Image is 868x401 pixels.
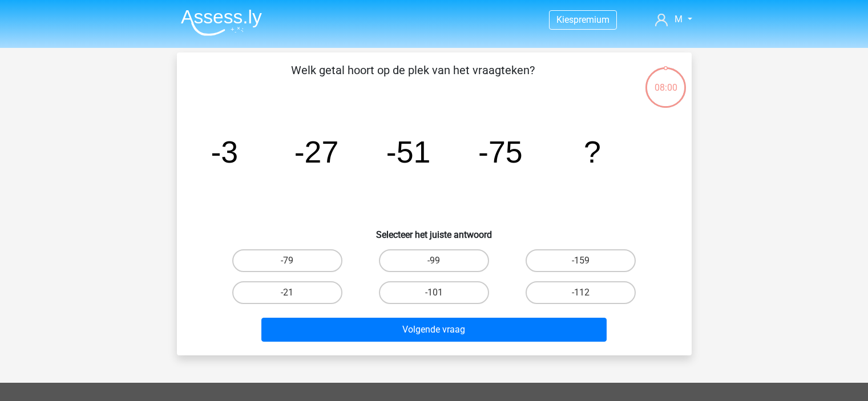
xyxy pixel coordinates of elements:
label: -101 [379,281,489,304]
img: Assessly [181,9,262,36]
span: M [675,14,683,25]
label: -112 [526,281,636,304]
tspan: -75 [478,135,523,169]
a: M [651,13,696,26]
h6: Selecteer het juiste antwoord [195,220,673,240]
span: premium [574,14,609,25]
button: Volgende vraag [261,318,607,342]
p: Welk getal hoort op de plek van het vraagteken? [195,62,631,96]
label: -159 [526,249,636,272]
label: -79 [232,249,342,272]
tspan: -51 [386,135,430,169]
span: Kies [556,14,574,25]
div: 08:00 [644,66,687,95]
tspan: -3 [211,135,238,169]
tspan: ? [584,135,601,169]
tspan: -27 [294,135,338,169]
label: -21 [232,281,342,304]
a: Kiespremium [550,12,616,27]
label: -99 [379,249,489,272]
